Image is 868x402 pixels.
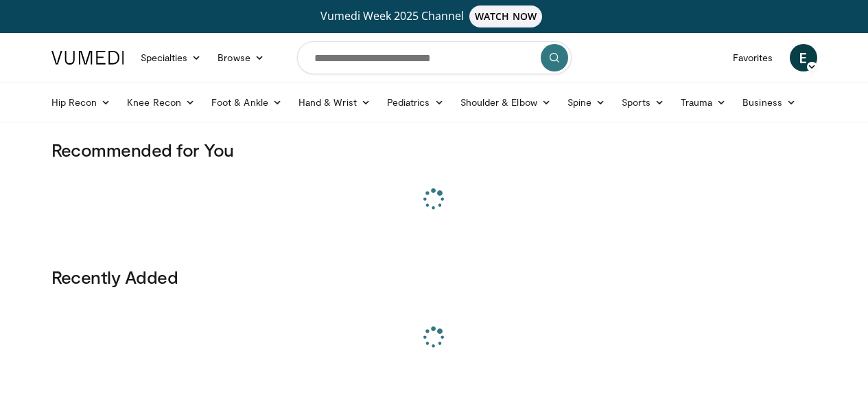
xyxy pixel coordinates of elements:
a: E [790,44,817,71]
a: Business [734,89,804,116]
a: Hand & Wrist [290,89,379,116]
a: Foot & Ankle [203,89,290,116]
a: Pediatrics [379,89,452,116]
input: Search topics, interventions [297,41,572,74]
a: Shoulder & Elbow [452,89,559,116]
a: Hip Recon [43,89,119,116]
a: Favorites [725,44,782,71]
a: Sports [613,89,672,116]
h3: Recommended for You [51,139,817,161]
a: Browse [209,44,272,71]
a: Specialties [132,44,210,71]
a: Knee Recon [119,89,203,116]
span: WATCH NOW [469,5,542,27]
a: Spine [559,89,613,116]
img: VuMedi Logo [51,51,124,65]
h3: Recently Added [51,266,817,288]
a: Vumedi Week 2025 ChannelWATCH NOW [54,5,815,27]
a: Trauma [672,89,735,116]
